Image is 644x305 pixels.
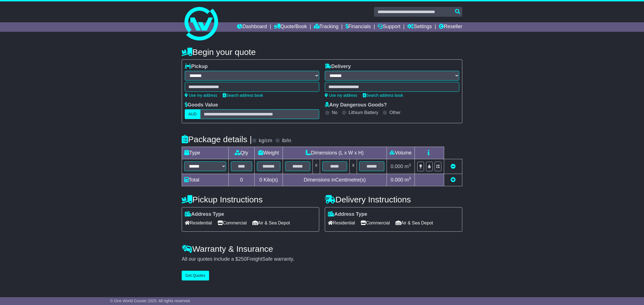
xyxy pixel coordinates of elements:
[407,22,432,32] a: Settings
[237,22,267,32] a: Dashboard
[185,211,224,217] label: Address Type
[349,110,378,115] label: Lithium Battery
[390,164,403,169] span: 0.000
[378,22,400,32] a: Support
[328,211,367,217] label: Address Type
[283,147,387,159] td: Dimensions (L x W x H)
[439,22,462,32] a: Reseller
[182,135,252,144] h4: Package details |
[255,147,283,159] td: Weight
[182,147,229,159] td: Type
[182,195,319,204] h4: Pickup Instructions
[259,177,262,183] span: 0
[404,164,411,169] span: m
[409,176,411,180] sup: 3
[282,138,291,144] label: lb/in
[325,195,462,204] h4: Delivery Instructions
[361,219,390,227] span: Commercial
[185,219,212,227] span: Residential
[409,163,411,167] sup: 3
[223,93,263,98] a: Search address book
[345,22,371,32] a: Financials
[451,164,456,169] a: Remove this item
[185,102,218,108] label: Goods Value
[312,159,320,174] td: x
[396,219,433,227] span: Air & Sea Depot
[110,299,191,303] span: © One World Courier 2025. All rights reserved.
[182,244,462,253] h4: Warranty & Insurance
[185,109,200,119] label: AUD
[229,147,255,159] td: Qty
[325,102,387,108] label: Any Dangerous Goods?
[404,177,411,183] span: m
[252,219,290,227] span: Air & Sea Depot
[451,177,456,183] a: Add new item
[390,177,403,183] span: 0.000
[325,64,351,70] label: Delivery
[182,174,229,186] td: Total
[387,147,415,159] td: Volume
[363,93,403,98] a: Search address book
[274,22,307,32] a: Quote/Book
[185,64,208,70] label: Pickup
[328,219,355,227] span: Residential
[283,174,387,186] td: Dimensions in Centimetre(s)
[325,93,357,98] a: Use my address
[229,174,255,186] td: 0
[185,93,217,98] a: Use my address
[332,110,337,115] label: No
[238,256,247,262] span: 250
[350,159,357,174] td: x
[182,256,462,262] div: All our quotes include a $ FreightSafe warranty.
[255,174,283,186] td: Kilo(s)
[314,22,338,32] a: Tracking
[259,138,272,144] label: kg/cm
[182,271,209,280] button: Get Quotes
[389,110,401,115] label: Other
[217,219,247,227] span: Commercial
[182,47,462,57] h4: Begin your quote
